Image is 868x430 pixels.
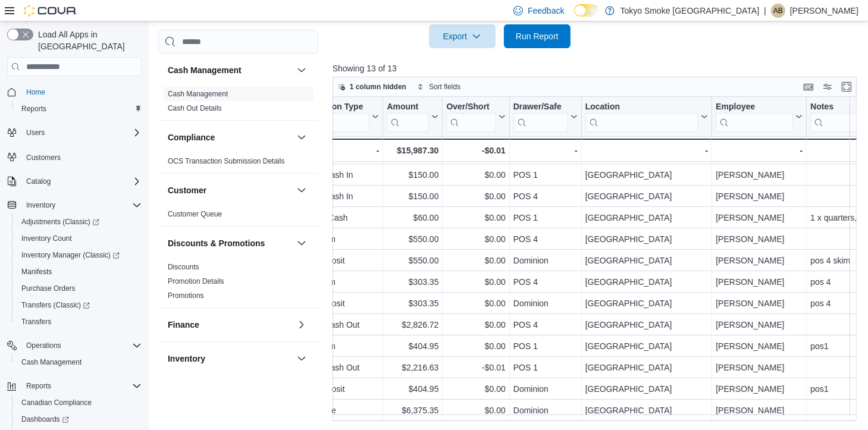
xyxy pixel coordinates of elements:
[528,5,564,17] span: Feedback
[168,277,224,286] span: Promotion Details
[387,143,438,158] div: $15,987.30
[26,153,61,162] span: Customers
[12,313,146,330] button: Transfers
[294,63,309,77] button: Cash Management
[17,215,142,229] span: Adjustments (Classic)
[716,143,803,158] div: -
[17,265,142,279] span: Manifests
[26,200,55,210] span: Inventory
[21,317,51,327] span: Transfers
[12,263,146,280] button: Manifests
[168,64,242,76] h3: Cash Management
[168,277,224,285] a: Promotion Details
[621,4,760,18] p: Tokyo Smoke [GEOGRAPHIC_DATA]
[12,297,146,313] a: Transfers (Classic)
[17,298,95,312] a: Transfers (Classic)
[21,234,72,243] span: Inventory Count
[294,183,309,197] button: Customer
[168,184,206,196] h3: Customer
[21,104,46,114] span: Reports
[2,197,146,214] button: Inventory
[2,173,146,190] button: Catalog
[17,102,51,116] a: Reports
[168,353,205,365] h3: Inventory
[168,237,265,249] h3: Discounts & Promotions
[21,284,76,293] span: Purchase Orders
[24,5,77,17] img: Cova
[773,4,783,18] span: AB
[168,90,228,98] a: Cash Management
[412,80,465,94] button: Sort fields
[801,80,816,94] button: Keyboard shortcuts
[17,355,142,369] span: Cash Management
[21,174,142,189] span: Catalog
[17,248,124,262] a: Inventory Manager (Classic)
[158,154,318,173] div: Compliance
[168,291,204,300] span: Promotions
[17,298,142,312] span: Transfers (Classic)
[771,4,785,18] div: Alexa Bereznycky
[168,103,222,113] span: Cash Out Details
[21,150,65,165] a: Customers
[2,124,146,141] button: Users
[21,84,142,99] span: Home
[158,260,318,307] div: Discounts & Promotions
[21,300,90,310] span: Transfers (Classic)
[26,87,45,97] span: Home
[12,101,146,117] button: Reports
[839,80,854,94] button: Enter fullscreen
[17,248,142,262] span: Inventory Manager (Classic)
[168,89,228,99] span: Cash Management
[12,394,146,411] button: Canadian Compliance
[17,215,104,229] a: Adjustments (Classic)
[168,131,292,143] button: Compliance
[168,291,204,300] a: Promotions
[168,210,222,218] a: Customer Queue
[17,396,96,410] a: Canadian Compliance
[168,209,222,219] span: Customer Queue
[294,351,309,366] button: Inventory
[574,4,599,17] input: Dark Mode
[21,250,120,260] span: Inventory Manager (Classic)
[168,262,199,272] span: Discounts
[33,29,142,52] span: Load All Apps in [GEOGRAPHIC_DATA]
[21,125,142,140] span: Users
[168,156,285,166] span: OCS Transaction Submission Details
[168,263,199,271] a: Discounts
[12,354,146,371] button: Cash Management
[26,341,61,350] span: Operations
[2,337,146,354] button: Operations
[504,24,571,48] button: Run Report
[513,143,578,158] div: -
[12,411,146,428] a: Dashboards
[21,415,69,424] span: Dashboards
[12,214,146,230] a: Adjustments (Classic)
[2,378,146,394] button: Reports
[26,128,45,137] span: Users
[21,125,49,140] button: Users
[294,130,309,145] button: Compliance
[21,379,142,393] span: Reports
[17,281,142,296] span: Purchase Orders
[820,80,835,94] button: Display options
[429,24,496,48] button: Export
[295,143,379,158] div: -
[764,4,766,18] p: |
[168,64,292,76] button: Cash Management
[446,143,505,158] div: -$0.01
[294,318,309,332] button: Finance
[168,157,285,165] a: OCS Transaction Submission Details
[26,177,51,186] span: Catalog
[574,17,575,17] span: Dark Mode
[21,85,50,99] a: Home
[21,217,99,227] span: Adjustments (Classic)
[17,315,56,329] a: Transfers
[17,315,142,329] span: Transfers
[2,148,146,165] button: Customers
[790,4,858,18] p: [PERSON_NAME]
[17,265,57,279] a: Manifests
[17,102,142,116] span: Reports
[333,80,411,94] button: 1 column hidden
[168,319,292,331] button: Finance
[17,412,142,426] span: Dashboards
